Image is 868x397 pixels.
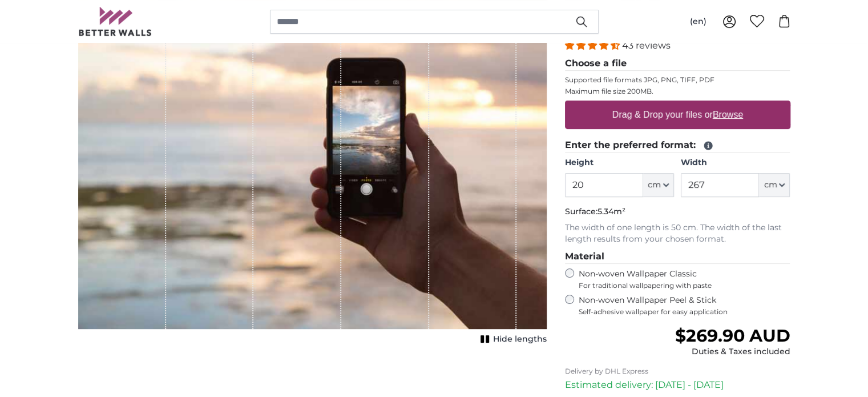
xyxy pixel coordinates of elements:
[565,157,674,169] label: Height
[565,75,790,85] p: Supported file formats JPG, PNG, TIFF, PDF
[565,250,790,264] legend: Material
[759,173,790,197] button: cm
[648,179,661,191] span: cm
[565,87,790,96] p: Maximum file size 200MB.
[565,40,622,51] span: 4.40 stars
[764,179,777,191] span: cm
[579,295,790,316] label: Non-woven Wallpaper Peel & Stick
[622,40,671,51] span: 43 reviews
[579,268,790,290] label: Non-woven Wallpaper Classic
[675,346,790,358] div: Duties & Taxes included
[643,173,674,197] button: cm
[565,378,790,392] p: Estimated delivery: [DATE] - [DATE]
[78,7,152,36] img: Betterwalls
[579,281,790,290] span: For traditional wallpapering with paste
[565,138,790,153] legend: Enter the preferred format:
[675,325,790,346] span: $269.90 AUD
[681,11,716,32] button: (en)
[713,110,743,119] u: Browse
[493,334,547,345] span: Hide lengths
[565,57,790,71] legend: Choose a file
[597,206,625,216] span: 5.34m²
[565,367,790,376] p: Delivery by DHL Express
[681,157,790,169] label: Width
[579,307,790,316] span: Self-adhesive wallpaper for easy application
[607,103,747,126] label: Drag & Drop your files or
[565,206,790,218] p: Surface:
[565,222,790,245] p: The width of one length is 50 cm. The width of the last length results from your chosen format.
[477,331,547,347] button: Hide lengths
